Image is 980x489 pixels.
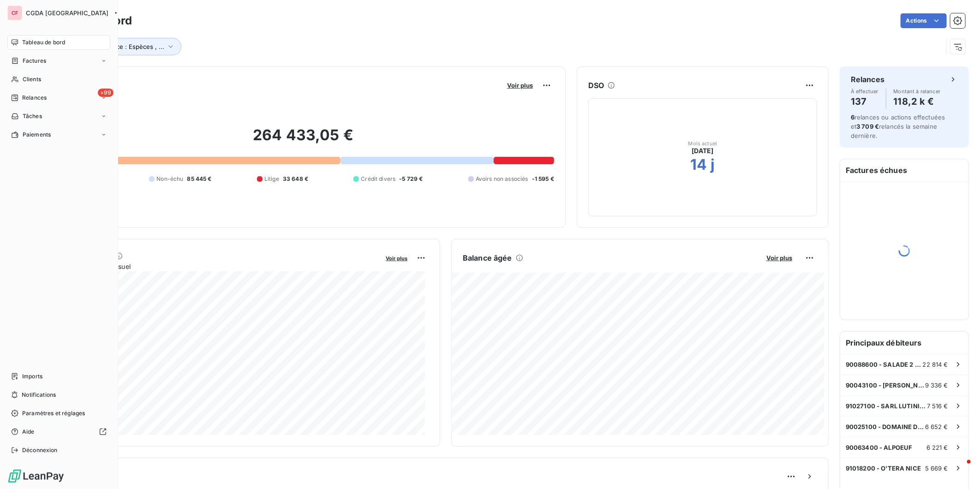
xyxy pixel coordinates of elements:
span: 9 336 € [925,382,948,389]
h4: 118,2 k € [894,94,941,109]
span: Tâches [23,112,42,120]
span: Voir plus [386,255,407,262]
h6: Relances [851,74,884,85]
span: 90088600 - SALADE 2 FRUITS [846,361,923,368]
span: Chiffre d'affaires mensuel [52,262,379,271]
h2: 264 433,05 € [52,126,554,154]
button: Voir plus [764,254,795,262]
span: 91018200 - O'TERA NICE [846,465,921,472]
h6: Factures échues [840,159,968,181]
h2: 14 [690,155,707,174]
span: Paiements [23,131,51,139]
span: Déconnexion [22,446,58,454]
span: 6 652 € [925,423,948,430]
h6: Principaux débiteurs [840,332,968,354]
span: Factures [23,57,46,65]
span: -5 729 € [399,175,423,183]
span: Montant à relancer [894,89,941,94]
span: Paramètres et réglages [22,409,85,417]
span: +99 [98,89,114,97]
button: Actions [901,13,947,28]
span: 90043100 - [PERSON_NAME] [846,382,925,389]
span: Crédit divers [361,175,395,183]
span: 85 445 € [187,175,211,183]
span: 33 648 € [283,175,308,183]
span: Litige [264,175,279,183]
button: Voir plus [504,81,536,89]
span: Aide [22,428,35,436]
span: Clients [23,75,41,83]
button: Voir plus [383,254,410,262]
span: Imports [22,372,42,381]
button: Plan de relance : Espèces , ... [66,38,181,55]
h4: 137 [851,94,878,109]
span: 90063400 - ALPOEUF [846,444,913,451]
iframe: Intercom live chat [949,458,971,480]
span: Avoirs non associés [476,175,528,183]
span: 22 814 € [923,361,948,368]
span: -1 595 € [532,175,554,183]
span: Relances [22,94,47,102]
span: Tableau de bord [22,38,65,47]
h6: Balance âgée [463,252,512,263]
span: 6 221 € [926,444,948,451]
div: CF [7,6,22,20]
span: 91027100 - SARL LUTINISE [846,402,927,410]
span: [DATE] [692,146,714,155]
span: Voir plus [766,254,792,262]
span: Non-échu [156,175,183,183]
span: 5 669 € [925,465,948,472]
span: Voir plus [507,82,533,89]
span: 3 709 € [856,123,879,130]
span: Notifications [22,391,56,399]
span: Plan de relance : Espèces , ... [79,43,164,50]
span: 90025100 - DOMAINE DE RABUTIN SAS [846,423,925,430]
span: 7 516 € [927,402,948,410]
span: À effectuer [851,89,878,94]
img: Logo LeanPay [7,469,65,483]
a: Aide [7,424,110,439]
span: relances ou actions effectuées et relancés la semaine dernière. [851,113,945,139]
h6: DSO [588,80,604,91]
h2: j [711,155,715,174]
span: 6 [851,113,855,121]
span: CGDA [GEOGRAPHIC_DATA] [26,9,108,17]
span: Mois actuel [688,141,717,146]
